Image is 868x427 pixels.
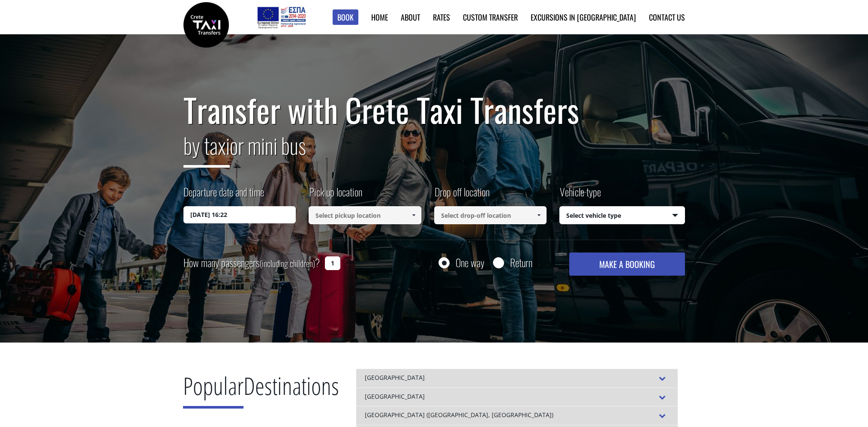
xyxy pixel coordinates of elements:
[456,257,484,268] label: One way
[183,369,243,409] span: Popular
[560,207,685,225] span: Select vehicle type
[309,184,362,206] label: Pick up location
[260,257,315,270] small: (including children)
[183,92,685,128] h1: Transfer with Crete Taxi Transfers
[510,257,532,268] label: Return
[183,129,230,168] span: by taxi
[649,12,685,23] a: Contact us
[256,4,307,30] img: e-bannersEUERDF180X90.jpg
[531,12,636,23] a: Excursions in [GEOGRAPHIC_DATA]
[401,12,420,23] a: About
[356,406,678,425] div: [GEOGRAPHIC_DATA] ([GEOGRAPHIC_DATA], [GEOGRAPHIC_DATA])
[333,9,358,25] a: Book
[183,369,339,415] h2: Destinations
[433,12,450,23] a: Rates
[434,206,547,224] input: Select drop-off location
[183,184,264,206] label: Departure date and time
[183,2,229,48] img: Crete Taxi Transfers | Safe Taxi Transfer Services from to Heraklion Airport, Chania Airport, Ret...
[463,12,518,23] a: Custom Transfer
[356,388,678,406] div: [GEOGRAPHIC_DATA]
[406,206,420,224] a: Show All Items
[356,369,678,388] div: [GEOGRAPHIC_DATA]
[532,206,546,224] a: Show All Items
[434,184,490,206] label: Drop off location
[371,12,388,23] a: Home
[183,19,229,28] a: Crete Taxi Transfers | Safe Taxi Transfer Services from to Heraklion Airport, Chania Airport, Ret...
[309,206,421,224] input: Select pickup location
[559,184,601,206] label: Vehicle type
[183,253,320,274] label: How many passengers ?
[183,128,685,174] h2: or mini bus
[569,253,685,276] button: MAKE A BOOKING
